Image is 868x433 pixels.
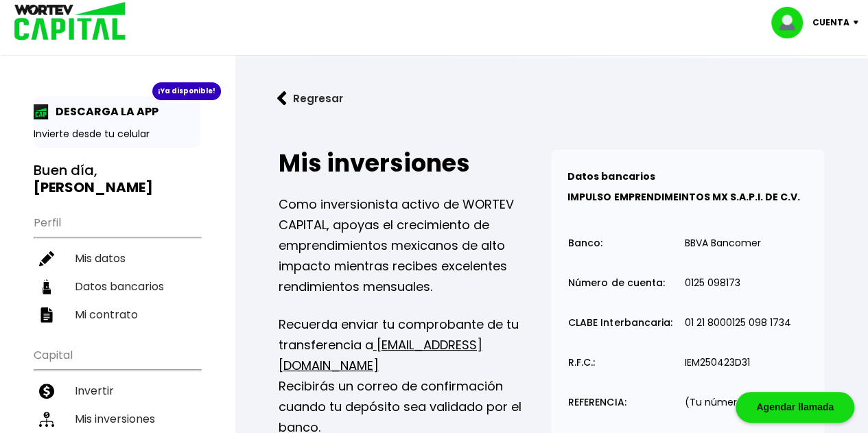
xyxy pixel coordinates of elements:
[152,82,221,100] div: ¡Ya disponible!
[34,405,200,433] a: Mis inversiones
[39,279,54,294] img: datos-icon.10cf9172.svg
[39,307,54,323] img: contrato-icon.f2db500c.svg
[812,12,849,33] p: Cuenta
[684,397,798,408] p: (Tu número de pedido)
[277,91,287,106] img: flecha izquierda
[39,384,54,399] img: invertir-icon.b3b967d7.svg
[34,178,153,197] b: [PERSON_NAME]
[257,80,846,117] a: flecha izquierdaRegresar
[568,238,602,248] p: Banco:
[34,104,49,119] img: app-icon
[39,251,54,266] img: editar-icon.952d3147.svg
[684,358,749,368] p: IEM250423D31
[684,318,790,328] p: 01 21 8000125 098 1734
[34,162,200,196] h3: Buen día,
[34,127,200,141] p: Invierte desde tu celular
[279,194,552,297] p: Como inversionista activo de WORTEV CAPITAL, apoyas el crecimiento de emprendimientos mexicanos d...
[568,397,626,408] p: REFERENCIA:
[34,207,200,329] ul: Perfil
[279,150,552,177] h2: Mis inversiones
[568,318,672,328] p: CLABE Interbancaria:
[567,190,799,204] b: IMPULSO EMPRENDIMEINTOS MX S.A.P.I. DE C.V.
[279,336,482,374] a: [EMAIL_ADDRESS][DOMAIN_NAME]
[736,392,854,423] div: Agendar llamada
[567,169,655,183] b: Datos bancarios
[568,358,595,368] p: R.F.C.:
[771,7,812,38] img: profile-image
[34,301,200,329] a: Mi contrato
[568,278,664,288] p: Número de cuenta:
[34,272,200,301] a: Datos bancarios
[849,21,868,25] img: icon-down
[34,377,200,405] a: Invertir
[684,238,760,248] p: BBVA Bancomer
[49,103,159,120] p: DESCARGA LA APP
[34,244,200,272] a: Mis datos
[39,412,54,427] img: inversiones-icon.6695dc30.svg
[684,278,740,288] p: 0125 098173
[257,80,364,117] button: Regresar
